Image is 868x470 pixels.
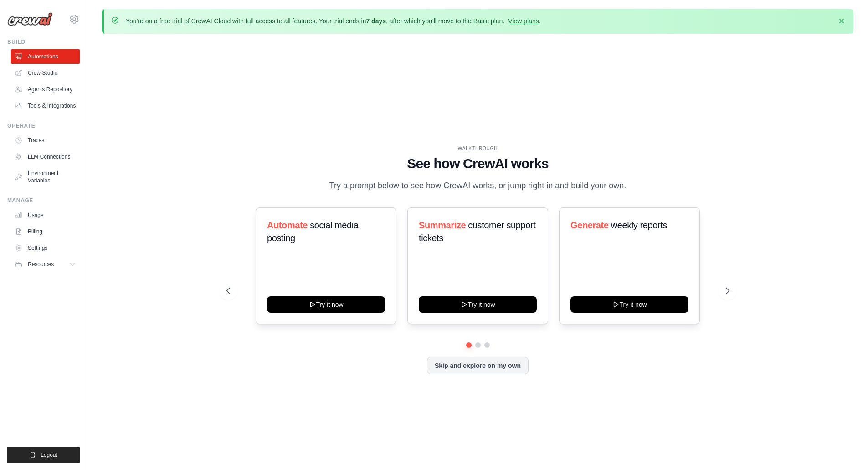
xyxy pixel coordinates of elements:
span: Automate [267,220,308,230]
h1: See how CrewAI works [226,155,729,172]
span: weekly reports [611,220,667,230]
span: Generate [570,220,609,230]
a: LLM Connections [11,150,80,164]
img: Logo [7,12,53,26]
div: Widget de chat [822,426,868,470]
button: Resources [11,257,80,272]
p: Try a prompt below to see how CrewAI works, or jump right in and build your own. [325,179,631,192]
iframe: Chat Widget [822,426,868,470]
div: Manage [7,197,80,204]
a: Tools & Integrations [11,98,80,113]
a: Crew Studio [11,66,80,80]
span: customer support tickets [419,220,535,243]
a: Automations [11,49,80,64]
button: Try it now [419,296,537,313]
button: Logout [7,447,80,463]
strong: 7 days [366,17,386,25]
div: Operate [7,122,80,129]
button: Try it now [570,296,688,313]
span: Logout [41,451,57,459]
button: Skip and explore on my own [427,357,529,374]
button: Try it now [267,296,385,313]
a: Billing [11,224,80,239]
div: Build [7,38,80,46]
span: Summarize [419,220,466,230]
span: social media posting [267,220,359,243]
a: Agents Repository [11,82,80,97]
a: Usage [11,208,80,222]
div: WALKTHROUGH [226,145,729,152]
a: Traces [11,133,80,148]
p: You're on a free trial of CrewAI Cloud with full access to all features. Your trial ends in , aft... [126,16,541,26]
span: Resources [28,261,54,268]
a: Settings [11,241,80,255]
a: Environment Variables [11,166,80,188]
a: View plans [508,17,539,25]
